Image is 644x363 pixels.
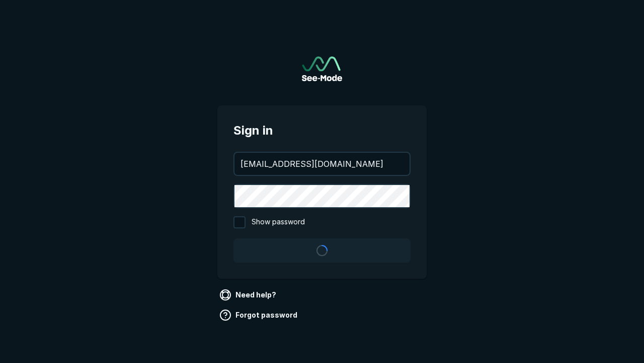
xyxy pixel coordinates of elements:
input: your@email.com [234,153,410,175]
a: Forgot password [217,307,301,323]
a: Go to sign in [302,56,342,81]
img: See-Mode Logo [302,56,342,81]
a: Need help? [217,287,280,303]
span: Show password [252,216,305,228]
span: Sign in [233,122,411,140]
